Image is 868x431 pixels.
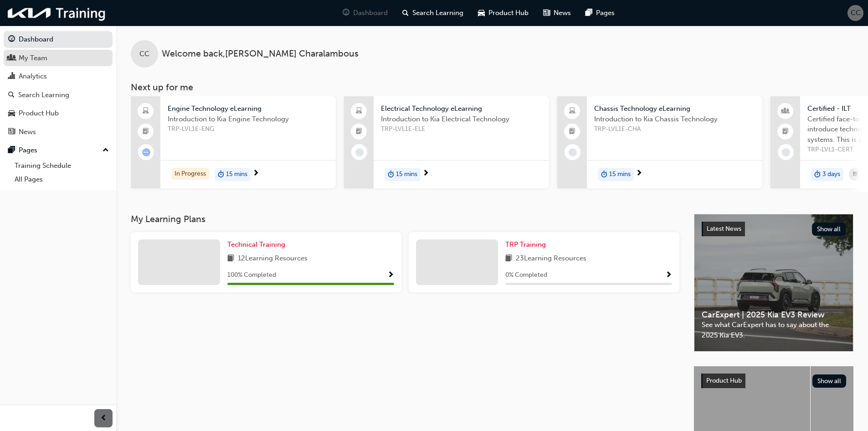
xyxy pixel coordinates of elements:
span: Introduction to Kia Electrical Technology [381,114,542,125]
span: Welcome back , [PERSON_NAME] Charalambous [162,49,359,59]
span: Electrical Technology eLearning [381,104,542,114]
div: News [19,127,36,137]
span: guage-icon [8,36,15,44]
span: 3 days [822,169,840,180]
span: chart-icon [8,73,15,81]
span: Product Hub [488,8,529,18]
a: Latest NewsShow all [702,222,846,236]
span: Chassis Technology eLearning [594,104,755,114]
span: duration-icon [814,169,821,181]
span: book-icon [505,253,512,265]
a: Latest NewsShow allCarExpert | 2025 Kia EV3 ReviewSee what CarExpert has to say about the 2025 Ki... [694,214,853,352]
span: guage-icon [343,7,349,19]
a: news-iconNews [536,4,578,22]
a: All Pages [11,172,113,187]
span: duration-icon [388,169,394,181]
div: My Team [19,53,47,63]
a: My Team [4,50,113,67]
span: people-icon [8,54,15,62]
a: Chassis Technology eLearningIntroduction to Kia Chassis TechnologyTRP-LVL1E-CHAduration-icon15 mins [557,96,762,188]
span: Show Progress [665,271,672,280]
span: duration-icon [601,169,607,181]
button: CC [847,5,863,21]
span: CC [851,8,861,18]
span: News [554,8,571,18]
span: learningRecordVerb_NONE-icon [569,148,577,156]
h3: My Learning Plans [131,214,679,224]
span: TRP Training [505,240,546,249]
h3: Next up for me [116,82,868,93]
span: Dashboard [353,8,388,18]
span: book-icon [227,253,234,265]
span: Introduction to Kia Engine Technology [168,114,329,125]
a: Search Learning [4,87,113,104]
div: Search Learning [18,90,69,100]
span: next-icon [636,170,642,178]
a: Electrical Technology eLearningIntroduction to Kia Electrical TechnologyTRP-LVL1E-ELEduration-ico... [344,96,549,188]
a: Engine Technology eLearningIntroduction to Kia Engine TechnologyTRP-LVL1E-ENGIn Progressduration-... [131,96,336,188]
a: car-iconProduct Hub [471,4,536,22]
a: Product Hub [4,105,113,122]
span: booktick-icon [356,126,362,138]
span: prev-icon [100,413,107,424]
div: Analytics [19,71,47,82]
div: In Progress [171,168,209,180]
span: CarExpert | 2025 Kia EV3 Review [702,310,846,320]
span: CC [139,49,149,59]
a: pages-iconPages [578,4,622,22]
span: booktick-icon [569,126,575,138]
span: duration-icon [218,169,224,181]
button: Pages [4,142,113,159]
a: Dashboard [4,31,113,48]
span: up-icon [103,145,109,156]
a: TRP Training [505,239,550,250]
span: 15 mins [226,169,247,180]
button: Show all [812,223,846,236]
span: car-icon [478,7,485,19]
span: learningRecordVerb_ATTEMPT-icon [142,148,150,156]
span: search-icon [402,7,409,19]
button: Show all [812,374,847,388]
span: booktick-icon [143,126,149,138]
span: next-icon [252,170,259,178]
button: DashboardMy TeamAnalyticsSearch LearningProduct HubNews [4,29,113,142]
span: 100 % Completed [227,270,276,280]
button: Show Progress [387,270,394,281]
a: Technical Training [227,239,289,250]
a: Product HubShow all [701,374,846,388]
img: kia-training [5,4,109,22]
a: News [4,124,113,140]
span: Latest News [707,225,741,233]
a: search-iconSearch Learning [395,4,471,22]
span: news-icon [8,128,15,136]
span: search-icon [8,91,15,99]
span: Show Progress [387,271,394,280]
span: people-icon [782,105,789,117]
span: TRP-LVL1E-ELE [381,124,542,135]
span: 0 % Completed [505,270,547,280]
span: pages-icon [8,146,15,155]
span: laptop-icon [143,105,149,117]
a: Training Schedule [11,159,113,173]
span: news-icon [543,7,550,19]
span: Introduction to Kia Chassis Technology [594,114,755,125]
span: 12 Learning Resources [238,253,308,265]
span: next-icon [422,170,429,178]
span: TRP-LVL1E-ENG [168,124,329,135]
span: learningRecordVerb_NONE-icon [782,148,790,156]
div: Pages [19,145,37,156]
span: learningRecordVerb_NONE-icon [355,148,364,156]
span: TRP-LVL1E-CHA [594,124,755,135]
span: Product Hub [706,377,742,384]
span: Technical Training [227,240,285,249]
span: Search Learning [412,8,463,18]
span: laptop-icon [356,105,362,117]
span: car-icon [8,109,15,118]
span: 23 Learning Resources [516,253,586,265]
span: 15 mins [396,169,417,180]
a: guage-iconDashboard [335,4,395,22]
span: calendar-icon [853,169,858,180]
span: 15 mins [609,169,631,180]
